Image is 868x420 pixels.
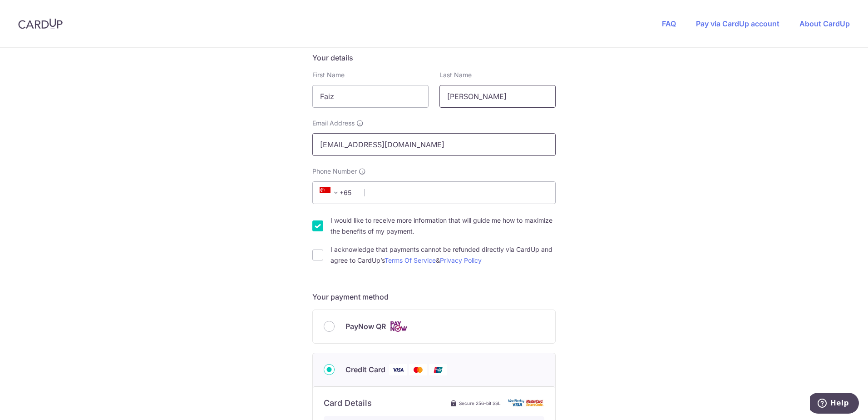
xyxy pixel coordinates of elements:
[799,19,850,28] a: About CardUp
[810,393,859,415] iframe: Opens a widget where you can find more information
[317,187,358,198] span: +65
[390,321,408,332] img: Cards logo
[330,215,556,237] label: I would like to receive more information that will guide me how to maximize the benefits of my pa...
[389,364,407,375] img: Visa
[312,119,355,128] span: Email Address
[18,18,63,29] img: CardUp
[459,400,501,407] span: Secure 256-bit SSL
[312,167,357,176] span: Phone Number
[345,364,385,375] span: Credit Card
[696,19,779,28] a: Pay via CardUp account
[440,256,482,264] a: Privacy Policy
[439,70,472,80] label: Last Name
[312,133,556,156] input: Email address
[312,85,429,108] input: First name
[429,364,447,375] img: Union Pay
[439,85,556,108] input: Last name
[662,19,676,28] a: FAQ
[409,364,427,375] img: Mastercard
[508,399,544,407] img: card secure
[320,187,341,198] span: +65
[312,70,345,80] label: First Name
[324,321,544,332] div: PayNow QR Cards logo
[324,364,544,375] div: Credit Card Visa Mastercard Union Pay
[385,256,436,264] a: Terms Of Service
[345,321,386,332] span: PayNow QR
[324,398,372,409] h6: Card Details
[312,291,556,302] h5: Your payment method
[330,244,556,266] label: I acknowledge that payments cannot be refunded directly via CardUp and agree to CardUp’s &
[312,52,556,63] h5: Your details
